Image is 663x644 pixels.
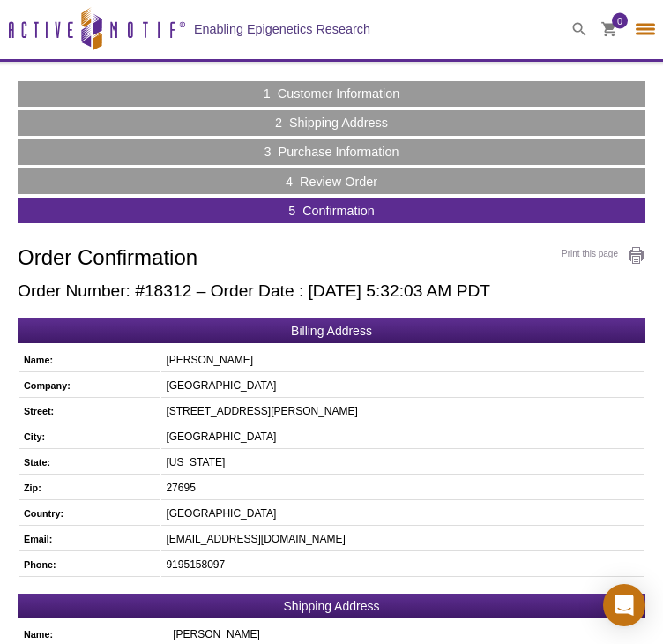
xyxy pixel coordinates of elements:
div: Open Intercom Messenger [603,584,645,626]
h5: Name: [24,352,151,368]
a: 3 Purchase Information [264,144,399,160]
span: 0 [617,13,622,29]
h5: State: [24,454,151,470]
h5: Name: [24,626,158,642]
a: Print this page [562,246,645,266]
h5: Street: [24,403,151,419]
a: 2 Shipping Address [275,115,388,131]
h1: Order Confirmation [18,246,645,272]
h5: Zip: [24,480,151,496]
h2: Billing Address [18,318,645,343]
a: 4 Review Order [286,174,377,190]
h5: Phone: [24,557,151,573]
h2: Shipping Address [18,594,645,618]
td: [STREET_ADDRESS][PERSON_NAME] [161,400,644,423]
td: [GEOGRAPHIC_DATA] [161,425,644,449]
a: 5 Confirmation [288,203,375,219]
td: [EMAIL_ADDRESS][DOMAIN_NAME] [161,528,644,551]
td: 9195158097 [161,553,644,577]
td: [US_STATE] [161,451,644,475]
h5: Email: [24,531,151,547]
td: [GEOGRAPHIC_DATA] [161,374,644,398]
h5: City: [24,429,151,445]
h5: Country: [24,505,151,521]
td: 27695 [161,476,644,500]
h2: Order Number: #18312 – Order Date : [DATE] 5:32:03 AM PDT [18,281,645,301]
td: [GEOGRAPHIC_DATA] [161,502,644,526]
a: 0 [601,22,617,41]
h2: Enabling Epigenetics Research [194,21,370,37]
a: 1 Customer Information [264,86,399,101]
h5: Company: [24,378,151,393]
td: [PERSON_NAME] [161,348,644,372]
